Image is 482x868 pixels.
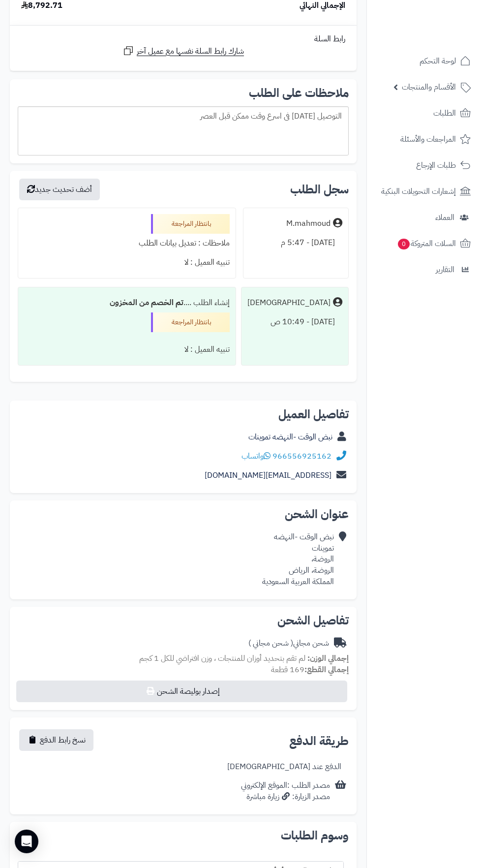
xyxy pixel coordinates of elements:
[241,450,271,462] a: واتساب
[272,450,331,462] a: 966556925162
[248,431,332,443] a: نبض الوقت -النهضه تموينات
[248,637,293,649] span: ( شحن مجاني )
[402,80,456,94] span: الأقسام والمنتجات
[151,214,230,234] div: بانتظار المراجعة
[397,238,410,250] span: 0
[24,293,230,312] div: إنشاء الطلب ....
[205,469,331,481] a: [EMAIL_ADDRESS][DOMAIN_NAME]
[137,46,244,57] span: شارك رابط السلة نفسها مع عميل آخر
[151,312,230,332] div: بانتظار المراجعة
[24,340,230,359] div: تنبيه العميل : لا
[227,761,341,773] div: الدفع عند [DEMOGRAPHIC_DATA]
[289,735,349,747] h2: طريقة الدفع
[247,297,331,309] div: [DEMOGRAPHIC_DATA]
[14,33,353,45] div: رابط السلة
[19,179,100,200] button: أضف تحديث جديد
[24,253,230,272] div: تنبيه العميل : لا
[373,258,476,281] a: التقارير
[420,54,456,68] span: لوحة التحكم
[435,211,454,224] span: العملاء
[436,263,454,277] span: التقارير
[247,312,342,332] div: [DATE] - 10:49 ص
[400,132,456,146] span: المراجعات والأسئلة
[18,106,349,155] div: التوصيل [DATE] فى اسرع وقت ممكن قبل العصر
[19,729,93,751] button: نسخ رابط الدفع
[18,830,349,841] h2: وسوم الطلبات
[373,154,476,177] a: طلبات الإرجاع
[18,615,349,626] h2: تفاصيل الشحن
[373,49,476,73] a: لوحة التحكم
[122,45,244,57] a: شارك رابط السلة نفسها مع عميل آخر
[16,681,347,702] button: إصدار بوليصة الشحن
[40,734,86,746] span: نسخ رابط الدفع
[262,531,334,588] div: نبض الوقت -النهضه تموينات الروضة، الروضة، الرياض المملكة العربية السعودية
[271,664,349,676] small: 169 قطعة
[415,7,473,28] img: logo-2.png
[307,652,349,664] strong: إجمالي الوزن:
[433,106,456,120] span: الطلبات
[110,297,183,309] b: تم الخصم من المخزون
[241,791,330,803] div: مصدر الزيارة: زيارة مباشرة
[24,234,230,253] div: ملاحظات : تعديل بيانات الطلب
[373,180,476,203] a: إشعارات التحويلات البنكية
[373,101,476,125] a: الطلبات
[373,127,476,151] a: المراجعات والأسئلة
[397,237,456,250] span: السلات المتروكة
[304,664,349,676] strong: إجمالي القطع:
[249,233,342,252] div: [DATE] - 5:47 م
[139,652,305,664] span: لم تقم بتحديد أوزان للمنتجات ، وزن افتراضي للكل 1 كجم
[381,185,456,198] span: إشعارات التحويلات البنكية
[416,158,456,172] span: طلبات الإرجاع
[18,87,349,99] h2: ملاحظات على الطلب
[248,638,329,649] div: شحن مجاني
[18,508,349,520] h2: عنوان الشحن
[241,780,330,803] div: مصدر الطلب :الموقع الإلكتروني
[290,184,349,195] h3: سجل الطلب
[373,206,476,229] a: العملاء
[15,830,38,853] div: Open Intercom Messenger
[373,232,476,255] a: السلات المتروكة0
[18,408,349,420] h2: تفاصيل العميل
[286,218,331,229] div: M.mahmoud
